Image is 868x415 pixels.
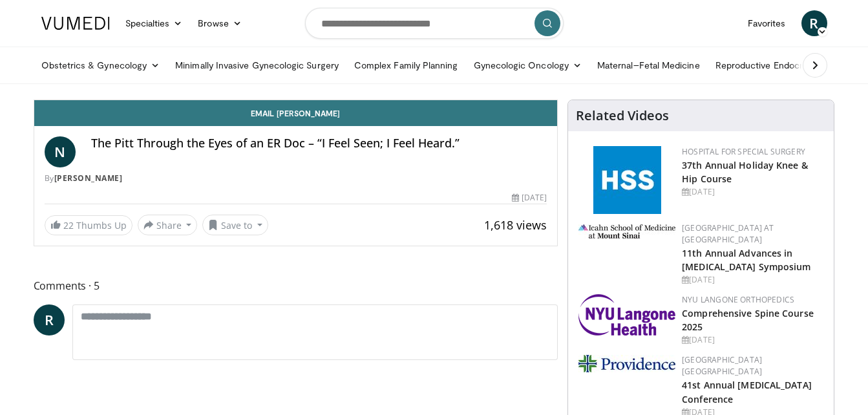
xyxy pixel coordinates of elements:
[346,52,466,78] a: Complex Family Planning
[593,146,661,214] img: f5c2b4a9-8f32-47da-86a2-cd262eba5885.gif.150x105_q85_autocrop_double_scale_upscale_version-0.2.jpg
[682,274,823,286] div: [DATE]
[682,294,794,305] a: NYU Langone Orthopedics
[118,10,191,36] a: Specialties
[682,159,808,185] a: 37th Annual Holiday Knee & Hip Course
[138,215,198,235] button: Share
[682,307,814,333] a: Comprehensive Spine Course 2025
[801,10,827,36] a: R
[512,192,547,204] div: [DATE]
[578,224,675,239] img: 3aa743c9-7c3f-4fab-9978-1464b9dbe89c.png.150x105_q85_autocrop_double_scale_upscale_version-0.2.jpg
[578,294,675,335] img: 196d80fa-0fd9-4c83-87ed-3e4f30779ad7.png.150x105_q85_autocrop_double_scale_upscale_version-0.2.png
[740,10,794,36] a: Favorites
[91,136,547,151] h4: The Pitt Through the Eyes of an ER Doc – “I Feel Seen; I Feel Heard.”
[682,146,805,157] a: Hospital for Special Surgery
[589,52,708,78] a: Maternal–Fetal Medicine
[682,379,812,405] a: 41st Annual [MEDICAL_DATA] Conference
[34,100,558,126] a: Email [PERSON_NAME]
[682,186,823,198] div: [DATE]
[45,215,132,235] a: 22 Thumbs Up
[682,334,823,346] div: [DATE]
[202,215,268,235] button: Save to
[63,219,74,231] span: 22
[41,17,110,30] img: VuMedi Logo
[576,108,669,123] h4: Related Videos
[190,10,249,36] a: Browse
[45,136,76,167] a: N
[34,277,558,294] span: Comments 5
[305,8,564,39] input: Search topics, interventions
[466,52,589,78] a: Gynecologic Oncology
[682,247,810,273] a: 11th Annual Advances in [MEDICAL_DATA] Symposium
[34,52,168,78] a: Obstetrics & Gynecology
[578,355,675,372] img: 9aead070-c8c9-47a8-a231-d8565ac8732e.png.150x105_q85_autocrop_double_scale_upscale_version-0.2.jpg
[54,173,123,184] a: [PERSON_NAME]
[682,354,762,377] a: [GEOGRAPHIC_DATA] [GEOGRAPHIC_DATA]
[45,173,547,184] div: By
[34,304,65,335] a: R
[167,52,346,78] a: Minimally Invasive Gynecologic Surgery
[484,217,547,233] span: 1,618 views
[682,222,774,245] a: [GEOGRAPHIC_DATA] at [GEOGRAPHIC_DATA]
